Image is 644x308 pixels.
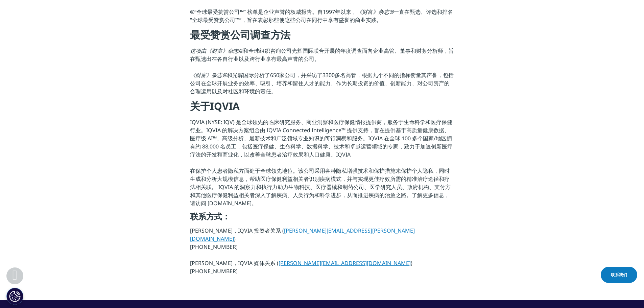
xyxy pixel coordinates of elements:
[357,8,393,16] font: 《财富》杂志®
[190,211,230,222] font: 联系方式：
[190,167,451,207] font: 在保护个人患者隐私方面处于全球领先地位。该公司采用各种隐私增强技术和保护措施来保护个人隐私，同时生成和分析大规模信息，帮助医疗保健利益相关者识别疾病模式，并与实现更佳疗效所需的精准治疗途径和疗法...
[190,99,240,113] font: 关于IQVIA
[6,288,23,305] button: Cookie设置
[190,47,243,54] font: 这项由《财富》杂志®
[279,259,411,267] a: [PERSON_NAME][EMAIL_ADDRESS][DOMAIN_NAME]
[190,71,227,79] font: 《财富》杂志®
[190,28,290,42] font: 最受赞赏公司调查方法
[411,259,412,267] font: )
[190,227,415,242] a: [PERSON_NAME][EMAIL_ADDRESS][PERSON_NAME][DOMAIN_NAME]
[190,243,238,251] font: [PHONE_NUMBER]
[190,118,453,158] font: IQVIA (NYSE: IQV) 是全球领先的临床研究服务、商业洞察和医疗保健情报提供商，服务于生命科学和医疗保健行业。IQVIA 的解决方案组合由 IQVIA Connected Intel...
[234,235,236,242] font: )
[243,47,362,54] font: 和全球组织咨询公司光辉国际联合开展的年度调查
[190,227,284,234] font: [PERSON_NAME]，IQVIA 投资者关系 (
[190,267,238,275] font: [PHONE_NUMBER]
[258,8,357,16] font: 是企业声誉的权威报告。自1997年以来，
[190,8,258,16] font: ®“全球最受赞赏公司™” 榜单
[611,272,627,278] font: 联系我们
[190,71,454,95] font: 和光辉国际分析了650家公司，并采访了3300多名高管，根据九个不同的指标衡量其声誉，包括公司在全球开展业务的效率、吸引、培养和留住人才的能力、作为长期投资的价值、创新能力、对公司资产的合理运用...
[190,259,279,267] font: [PERSON_NAME]，IQVIA 媒体关系 (
[601,267,637,283] a: 联系我们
